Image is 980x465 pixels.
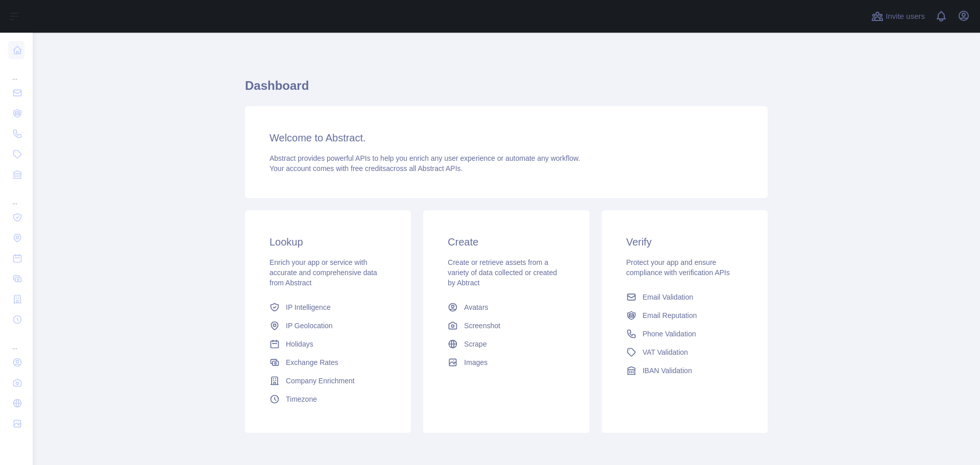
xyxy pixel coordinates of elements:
a: IBAN Validation [622,361,747,380]
span: Scrape [464,339,486,349]
a: Exchange Rates [265,353,390,372]
span: Enrich your app or service with accurate and comprehensive data from Abstract [269,258,377,287]
a: IP Intelligence [265,298,390,316]
span: Exchange Rates [286,357,338,368]
a: Avatars [444,298,569,316]
a: Phone Validation [622,325,747,343]
span: Avatars [464,302,488,312]
a: Screenshot [444,316,569,335]
a: Email Reputation [622,306,747,325]
a: Email Validation [622,288,747,306]
h3: Lookup [269,235,386,249]
span: free credits [351,164,386,173]
h3: Verify [626,235,743,249]
span: IP Geolocation [286,321,333,331]
a: Timezone [265,390,390,408]
span: Company Enrichment [286,376,355,386]
span: Email Validation [643,292,693,302]
div: ... [8,186,24,206]
button: Invite users [869,8,927,25]
a: Scrape [444,335,569,353]
span: Abstract provides powerful APIs to help you enrich any user experience or automate any workflow. [269,154,580,162]
span: IBAN Validation [643,365,692,376]
h3: Welcome to Abstract. [269,131,743,145]
span: VAT Validation [643,347,688,357]
h3: Create [448,235,565,249]
span: Images [464,357,487,368]
a: VAT Validation [622,343,747,361]
a: Images [444,353,569,372]
span: Create or retrieve assets from a variety of data collected or created by Abtract [448,258,557,287]
div: ... [8,61,24,82]
a: Holidays [265,335,390,353]
span: IP Intelligence [286,302,331,312]
div: ... [8,331,24,351]
span: Your account comes with across all Abstract APIs. [269,164,462,173]
span: Protect your app and ensure compliance with verification APIs [626,258,730,277]
a: Company Enrichment [265,372,390,390]
a: IP Geolocation [265,316,390,335]
span: Email Reputation [643,310,697,321]
h1: Dashboard [245,78,768,102]
span: Phone Validation [643,329,696,339]
span: Holidays [286,339,313,349]
span: Screenshot [464,321,500,331]
span: Timezone [286,394,317,404]
span: Invite users [886,11,925,22]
